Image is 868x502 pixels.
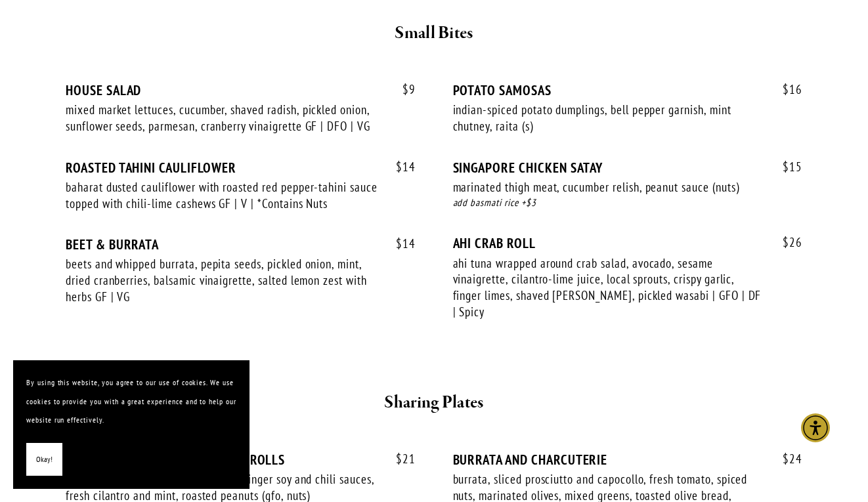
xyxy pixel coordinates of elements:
[395,22,473,45] strong: Small Bites
[453,451,803,468] div: BURRATA AND CHARCUTERIE
[383,159,416,175] span: 14
[770,235,802,250] span: 26
[36,450,53,469] span: Okay!
[396,159,402,175] span: $
[383,451,416,467] span: 21
[783,81,789,97] span: $
[66,256,378,304] div: beets and whipped burrata, pepita seeds, pickled onion, mint, dried cranberries, balsamic vinaigr...
[26,373,236,430] p: By using this website, you agree to our use of cookies. We use cookies to provide you with a grea...
[402,81,409,97] span: $
[453,102,766,134] div: indian-spiced potato dumplings, bell pepper garnish, mint chutney, raita (s)
[801,413,830,442] div: Accessibility Menu
[66,102,378,134] div: mixed market lettuces, cucumber, shaved radish, pickled onion, sunflower seeds, parmesan, cranber...
[783,159,789,175] span: $
[453,235,803,251] div: AHI CRAB ROLL
[453,255,766,320] div: ahi tuna wrapped around crab salad, avocado, sesame vinaigrette, cilantro-lime juice, local sprou...
[453,179,766,196] div: marinated thigh meat, cucumber relish, peanut sauce (nuts)
[383,236,416,251] span: 14
[770,82,802,97] span: 16
[389,82,416,97] span: 9
[783,451,789,467] span: $
[770,451,802,467] span: 24
[66,179,378,211] div: baharat dusted cauliflower with roasted red pepper-tahini sauce topped with chili-lime cashews GF...
[453,82,803,98] div: POTATO SAMOSAS
[66,236,416,253] div: BEET & BURRATA
[770,159,802,175] span: 15
[26,443,62,476] button: Okay!
[396,236,402,251] span: $
[13,360,250,489] section: Cookie banner
[66,159,416,176] div: ROASTED TAHINI CAULIFLOWER
[453,159,803,176] div: SINGAPORE CHICKEN SATAY
[783,234,789,250] span: $
[384,391,483,414] strong: Sharing Plates
[396,451,402,467] span: $
[66,82,416,98] div: HOUSE SALAD
[453,196,803,211] div: add basmati rice +$3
